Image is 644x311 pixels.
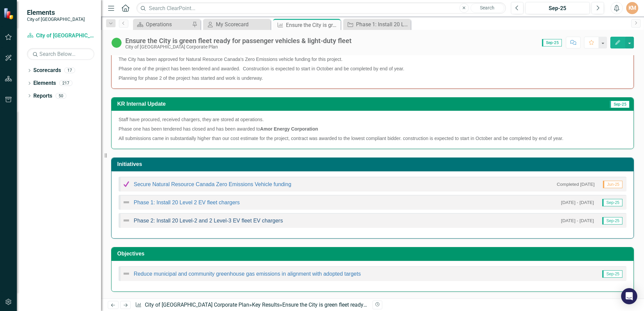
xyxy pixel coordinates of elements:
div: Operations [146,20,190,29]
a: Elements [33,79,56,87]
span: Sep-25 [610,101,630,108]
a: My Scorecard [205,20,269,29]
a: Operations [135,20,190,29]
div: 50 [56,93,66,99]
p: Staff have procured, received chargers, they are stored at operations. [119,116,626,124]
a: Phase 1: Install 20 Level 2 EV fleet chargers [134,200,240,205]
h3: KR Internal Update [117,101,478,107]
button: Sep-25 [525,2,590,14]
input: Search Below... [27,48,94,60]
h3: Objectives [117,251,630,257]
small: City of [GEOGRAPHIC_DATA] [27,16,85,22]
a: Phase 1: Install 20 Level 2 EV fleet chargers [345,20,409,29]
span: Sep-25 [602,199,622,206]
small: Completed [DATE] [557,181,594,187]
div: Sep-25 [528,4,587,12]
span: Search [480,5,494,10]
div: City of [GEOGRAPHIC_DATA] Corporate Plan [125,44,352,49]
button: Search [471,3,504,13]
img: Not Defined [122,270,130,278]
div: Phase 1: Install 20 Level 2 EV fleet chargers [356,20,409,29]
div: Ensure the City is green fleet ready for passenger vehicles & light-duty fleet [282,302,458,308]
div: My Scorecard [216,20,269,29]
span: Sep-25 [602,217,622,224]
h3: Initiatives [117,161,630,167]
div: Open Intercom Messenger [621,288,637,304]
img: Not Defined [122,198,130,206]
div: » » [135,301,367,309]
a: City of [GEOGRAPHIC_DATA] Corporate Plan [145,302,249,308]
a: Scorecards [33,67,61,74]
button: KM [626,2,638,14]
img: In Progress [111,37,122,48]
span: Jun-25 [603,181,622,188]
p: The City has been approved for Natural Resource Canada's Zero Emissions vehicle funding for this ... [119,56,626,64]
p: Phase one of the project has been tendered and awarded. Construction is expected to start in Octo... [119,64,626,73]
a: Secure Natural Resource Canada Zero Emissions Vehicle funding [134,181,291,187]
div: 217 [59,80,72,86]
a: Phase 2: Install 20 Level-2 and 2 Level-3 EV fleet EV chargers [134,218,283,223]
a: City of [GEOGRAPHIC_DATA] Corporate Plan [27,32,94,40]
span: Elements [27,8,85,16]
span: Sep-25 [602,270,622,278]
span: Sep-25 [542,39,562,46]
strong: Amor Energy Corporation [260,126,318,132]
div: Ensure the City is green fleet ready for passenger vehicles & light-duty fleet [286,21,339,29]
small: [DATE] - [DATE] [561,217,594,224]
a: Reduce municipal and community greenhouse gas emissions in alignment with adopted targets [134,271,361,277]
input: Search ClearPoint... [136,2,506,14]
p: All submissions came in substantially higher than our cost estimate for the project, contract was... [119,134,626,142]
p: Phase one has been tendered has closed and has been awarded to [119,124,626,134]
a: Reports [33,92,52,100]
div: Ensure the City is green fleet ready for passenger vehicles & light-duty fleet [125,37,352,44]
img: ClearPoint Strategy [3,8,15,20]
a: Key Results [252,302,280,308]
img: Complete [122,180,130,188]
div: 17 [64,68,75,73]
small: [DATE] - [DATE] [561,199,594,206]
img: Not Defined [122,216,130,224]
p: Planning for phase 2 of the project has started and work is underway. [119,73,626,81]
